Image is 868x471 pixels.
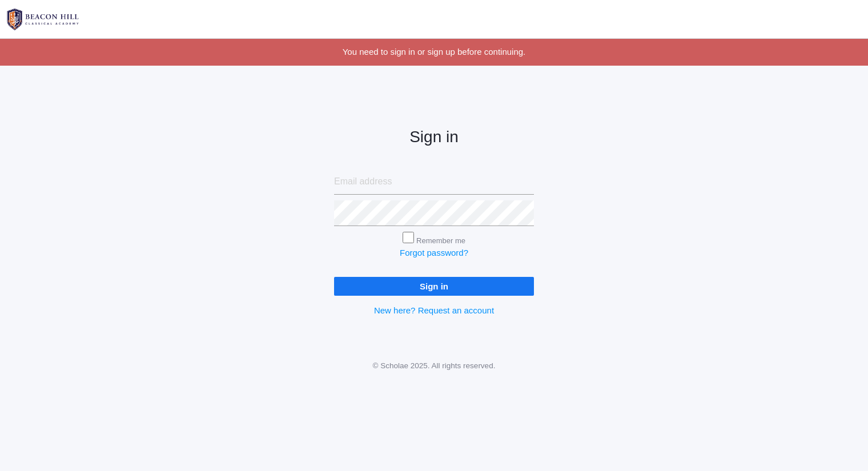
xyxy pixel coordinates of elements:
a: Forgot password? [400,248,468,257]
input: Sign in [334,277,534,296]
input: Email address [334,169,534,195]
a: New here? Request an account [374,305,494,315]
label: Remember me [416,236,465,245]
h2: Sign in [334,128,534,146]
